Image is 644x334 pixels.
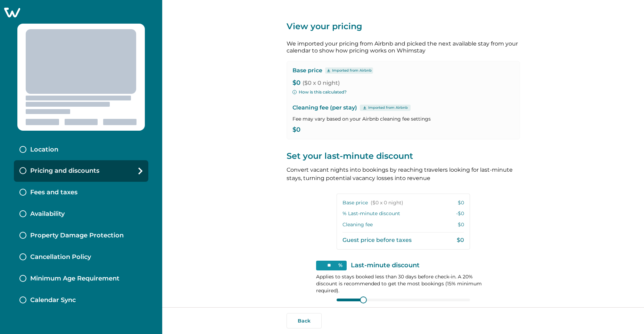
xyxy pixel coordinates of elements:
[30,189,77,196] p: Fees and taxes
[292,115,514,122] p: Fee may vary based on your Airbnb cleaning fee settings
[30,296,76,304] p: Calendar Sync
[287,313,322,328] button: Back
[292,67,322,74] p: Base price
[342,210,400,217] p: % Last-minute discount
[30,253,91,261] p: Cancellation Policy
[351,262,420,269] p: Last-minute discount
[368,105,408,111] p: Imported from Airbnb
[458,221,464,228] p: $0
[342,221,373,228] p: Cleaning fee
[371,199,403,206] span: ($0 x 0 night)
[30,275,119,283] p: Minimum Age Requirement
[292,127,514,133] p: $0
[292,89,347,95] button: How is this calculated?
[457,237,464,244] p: $0
[287,40,520,54] p: We imported your pricing from Airbnb and picked the next available stay from your calendar to sho...
[287,150,520,162] p: Set your last-minute discount
[303,80,340,86] span: ($0 x 0 night)
[342,237,412,244] p: Guest price before taxes
[332,68,372,73] p: Imported from Airbnb
[342,199,403,206] p: Base price
[30,232,124,239] p: Property Damage Protection
[30,210,65,218] p: Availability
[456,210,464,217] p: -$0
[458,199,464,206] p: $0
[30,167,99,175] p: Pricing and discounts
[30,146,58,154] p: Location
[292,80,514,87] p: $0
[287,21,520,32] p: View your pricing
[316,273,490,294] p: Applies to stays booked less than 30 days before check-in. A 20% discount is recommended to get t...
[292,104,514,112] p: Cleaning fee (per stay)
[287,166,520,182] p: Convert vacant nights into bookings by reaching travelers looking for last-minute stays, turning ...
